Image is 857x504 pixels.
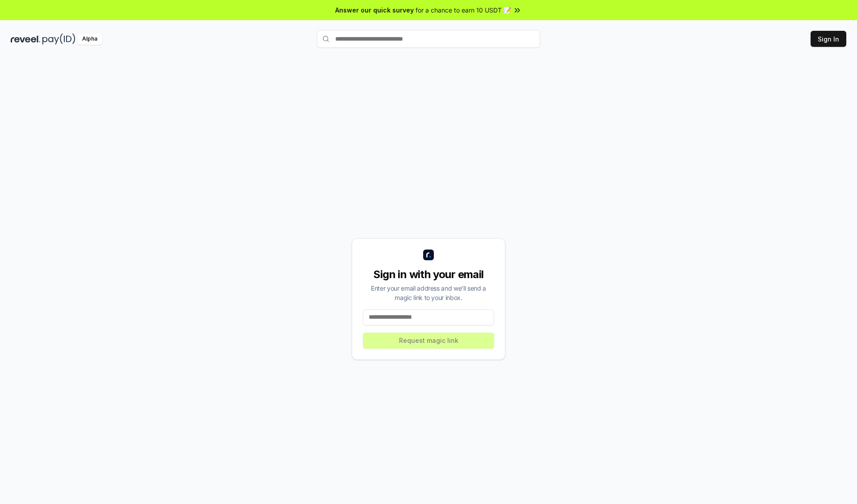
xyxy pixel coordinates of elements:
button: Sign In [811,31,846,47]
div: Sign in with your email [363,267,494,282]
div: Enter your email address and we’ll send a magic link to your inbox. [363,283,494,302]
span: Answer our quick survey [335,5,414,15]
img: pay_id [42,33,75,45]
div: Alpha [77,33,102,45]
span: for a chance to earn 10 USDT 📝 [416,5,511,15]
img: reveel_dark [11,33,41,45]
img: logo_small [423,250,434,260]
